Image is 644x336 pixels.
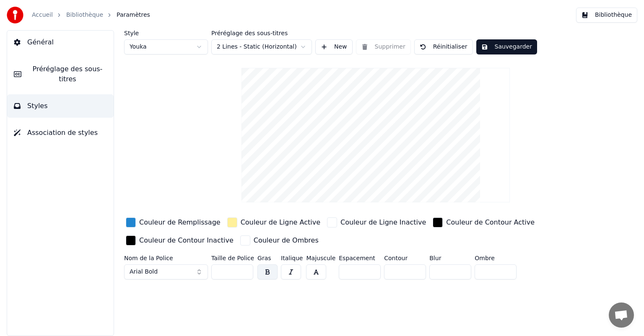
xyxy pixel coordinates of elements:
label: Blur [429,255,471,261]
button: Styles [7,94,114,118]
label: Gras [257,255,278,261]
label: Ombre [475,255,517,261]
div: Couleur de Contour Active [446,217,535,227]
a: Bibliothèque [66,11,103,19]
button: Couleur de Ligne Active [226,216,322,229]
label: Espacement [339,255,381,261]
label: Italique [281,255,303,261]
div: Couleur de Ligne Active [241,217,320,227]
div: Couleur de Remplissage [139,217,221,227]
button: Préréglage des sous-titres [7,57,114,91]
button: Sauvegarder [476,39,537,54]
button: Réinitialiser [414,39,473,54]
div: Couleur de Ombres [254,235,319,246]
span: Arial Bold [130,268,158,276]
span: Association de styles [27,128,98,138]
button: Association de styles [7,121,114,145]
label: Style [124,30,208,36]
img: youka [7,7,23,23]
div: Couleur de Ligne Inactive [340,217,426,227]
label: Contour [384,255,426,261]
button: Général [7,31,114,54]
span: Général [27,37,54,47]
div: Couleur de Contour Inactive [139,235,234,246]
a: Accueil [32,11,53,19]
button: Couleur de Contour Inactive [124,234,235,247]
label: Majuscule [306,255,335,261]
button: New [315,39,353,54]
button: Bibliothèque [576,8,637,23]
span: Styles [27,101,48,111]
div: Ouvrir le chat [609,302,634,328]
nav: breadcrumb [32,11,150,19]
button: Couleur de Ombres [239,234,320,247]
label: Nom de la Police [124,255,208,261]
button: Couleur de Contour Active [431,216,536,229]
span: Paramètres [117,11,150,19]
button: Couleur de Remplissage [124,216,222,229]
button: Couleur de Ligne Inactive [325,216,428,229]
label: Préréglage des sous-titres [211,30,312,36]
span: Préréglage des sous-titres [28,64,107,84]
label: Taille de Police [211,255,254,261]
